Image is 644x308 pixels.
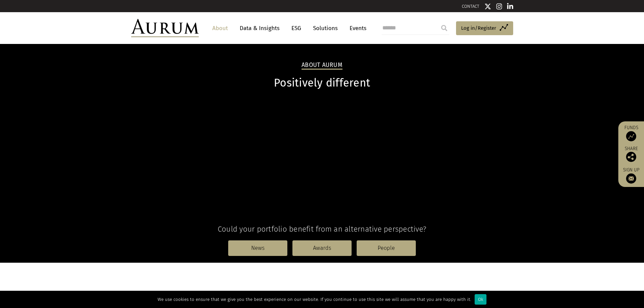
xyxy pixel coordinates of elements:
a: Solutions [310,22,341,34]
a: Funds [622,125,641,141]
a: CONTACT [462,4,479,9]
a: People [357,240,416,256]
a: ESG [288,22,305,34]
img: Instagram icon [496,3,502,10]
span: Log in/Register [461,24,496,32]
img: Sign up to our newsletter [626,173,636,184]
a: Sign up [622,167,641,184]
a: News [228,240,287,256]
a: Awards [292,240,352,256]
h2: About Aurum [302,62,342,70]
div: Ok [475,294,486,305]
input: Submit [437,21,451,35]
a: Events [346,22,366,34]
img: Linkedin icon [507,3,513,10]
h1: Positively different [131,76,513,90]
img: Share this post [626,152,636,162]
a: About [209,22,231,34]
a: Log in/Register [456,21,513,35]
img: Twitter icon [484,3,491,10]
div: Share [622,146,641,162]
a: Data & Insights [236,22,283,34]
h4: Could your portfolio benefit from an alternative perspective? [131,224,513,234]
img: Access Funds [626,131,636,141]
img: Aurum [131,19,199,37]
